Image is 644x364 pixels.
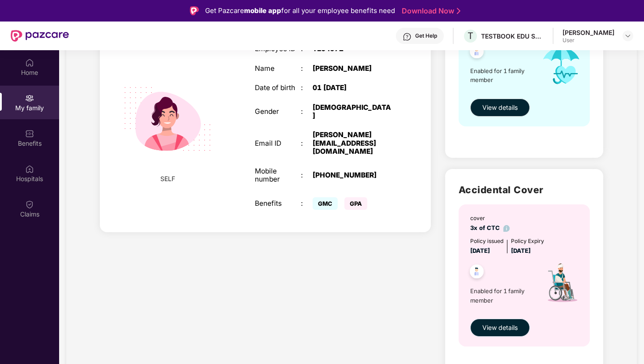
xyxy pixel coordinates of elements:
span: [DATE] [470,247,490,254]
div: Policy Expiry [511,237,544,246]
span: GPA [344,197,367,210]
a: Download Now [402,6,458,16]
img: New Pazcare Logo [11,30,69,42]
span: SELF [160,174,175,184]
img: svg+xml;base64,PHN2ZyBpZD0iQ2xhaW0iIHhtbG5zPSJodHRwOi8vd3d3LnczLm9yZy8yMDAwL3N2ZyIgd2lkdGg9IjIwIi... [25,200,34,209]
span: 3x of CTC [470,224,510,231]
span: View details [482,103,518,113]
img: svg+xml;base64,PHN2ZyBpZD0iSG9tZSIgeG1sbnM9Imh0dHA6Ly93d3cudzMub3JnLzIwMDAvc3ZnIiB3aWR0aD0iMjAiIG... [25,58,34,67]
div: [PERSON_NAME][EMAIL_ADDRESS][DOMAIN_NAME] [313,131,393,156]
div: 01 [DATE] [313,84,393,92]
img: svg+xml;base64,PHN2ZyBpZD0iSGVscC0zMngzMiIgeG1sbnM9Imh0dHA6Ly93d3cudzMub3JnLzIwMDAvc3ZnIiB3aWR0aD... [403,32,412,41]
span: GMC [313,197,338,210]
div: Date of birth [255,84,301,92]
h2: Accidental Cover [459,182,590,197]
div: [PHONE_NUMBER] [313,171,393,179]
img: info [503,225,510,232]
div: Mobile number [255,167,301,184]
button: View details [470,319,530,337]
span: T [468,30,473,41]
div: Gender [255,108,301,116]
img: svg+xml;base64,PHN2ZyBpZD0iSG9zcGl0YWxzIiB4bWxucz0iaHR0cDovL3d3dy53My5vcmcvMjAwMC9zdmciIHdpZHRoPS... [25,165,34,173]
div: : [301,108,313,116]
span: [DATE] [511,247,531,254]
div: TESTBOOK EDU SOLUTIONS PRIVATE LIMITED [481,32,544,40]
div: Email ID [255,139,301,147]
img: icon [534,35,588,94]
img: svg+xml;base64,PHN2ZyB3aWR0aD0iMjAiIGhlaWdodD0iMjAiIHZpZXdCb3g9IjAgMCAyMCAyMCIgZmlsbD0ibm9uZSIgeG... [25,94,34,103]
div: [PERSON_NAME] [562,28,614,37]
div: cover [470,214,510,223]
button: View details [470,99,530,117]
div: Benefits [255,199,301,208]
div: : [301,171,313,179]
span: Enabled for 1 family member [470,286,534,305]
img: svg+xml;base64,PHN2ZyB4bWxucz0iaHR0cDovL3d3dy53My5vcmcvMjAwMC9zdmciIHdpZHRoPSIyMjQiIGhlaWdodD0iMT... [112,64,223,174]
div: Name [255,65,301,73]
div: : [301,65,313,73]
div: [PERSON_NAME] [313,65,393,73]
div: : [301,139,313,147]
div: : [301,84,313,92]
strong: mobile app [244,6,281,15]
img: icon [534,256,588,314]
div: Get Pazcare for all your employee benefits need [205,5,395,16]
div: User [562,37,614,44]
div: : [301,199,313,208]
div: [DEMOGRAPHIC_DATA] [313,104,393,120]
span: View details [482,323,518,333]
span: Enabled for 1 family member [470,66,534,85]
img: svg+xml;base64,PHN2ZyBpZD0iQmVuZWZpdHMiIHhtbG5zPSJodHRwOi8vd3d3LnczLm9yZy8yMDAwL3N2ZyIgd2lkdGg9Ij... [25,129,34,138]
div: Policy issued [470,237,503,246]
div: Get Help [415,32,437,39]
img: svg+xml;base64,PHN2ZyB4bWxucz0iaHR0cDovL3d3dy53My5vcmcvMjAwMC9zdmciIHdpZHRoPSI0OC45NDMiIGhlaWdodD... [466,42,488,64]
img: svg+xml;base64,PHN2ZyBpZD0iRHJvcGRvd24tMzJ4MzIiIHhtbG5zPSJodHRwOi8vd3d3LnczLm9yZy8yMDAwL3N2ZyIgd2... [624,32,631,39]
img: Logo [190,6,199,15]
img: svg+xml;base64,PHN2ZyB4bWxucz0iaHR0cDovL3d3dy53My5vcmcvMjAwMC9zdmciIHdpZHRoPSI0OC45NDMiIGhlaWdodD... [466,262,488,284]
img: Stroke [457,6,460,16]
